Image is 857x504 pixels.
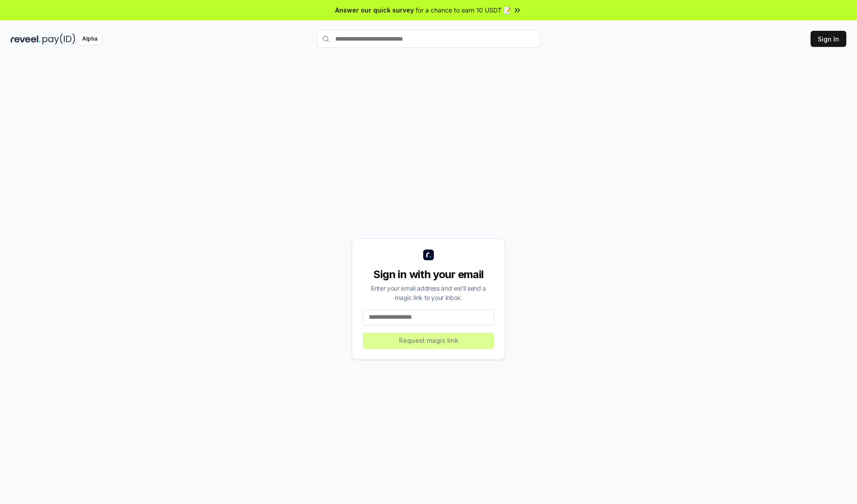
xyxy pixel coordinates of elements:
span: Answer our quick survey [335,5,414,15]
div: Enter your email address and we’ll send a magic link to your inbox. [363,283,494,302]
img: logo_small [423,250,434,260]
span: for a chance to earn 10 USDT 📝 [416,5,511,15]
img: reveel_dark [11,33,41,45]
div: Alpha [77,33,102,45]
button: Sign In [811,31,846,47]
img: pay_id [42,33,75,45]
div: Sign in with your email [363,267,494,282]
